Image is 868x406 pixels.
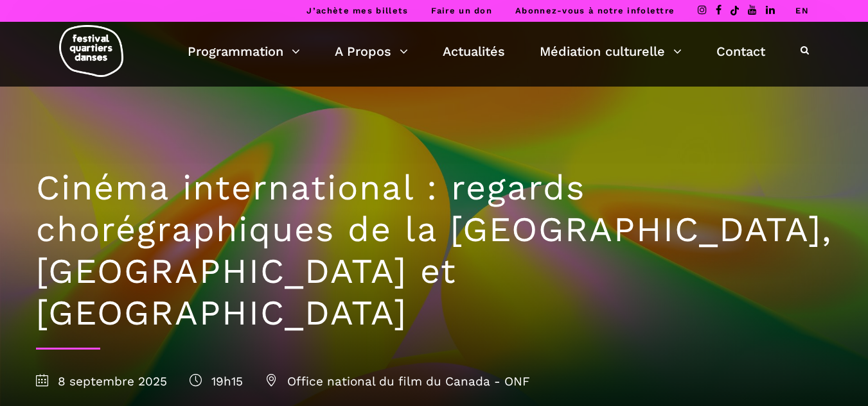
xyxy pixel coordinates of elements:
a: Programmation [188,40,300,62]
img: logo-fqd-med [59,25,123,77]
a: Contact [716,40,765,62]
a: J’achète mes billets [306,6,408,15]
span: 19h15 [190,374,243,389]
span: 8 septembre 2025 [36,374,167,389]
a: Faire un don [431,6,492,15]
span: Office national du film du Canada - ONF [265,374,530,389]
a: EN [795,6,809,15]
a: Abonnez-vous à notre infolettre [515,6,675,15]
h1: Cinéma international : regards chorégraphiques de la [GEOGRAPHIC_DATA], [GEOGRAPHIC_DATA] et [GEO... [36,167,833,334]
a: A Propos [335,40,408,62]
a: Médiation culturelle [540,40,682,62]
a: Actualités [443,40,505,62]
